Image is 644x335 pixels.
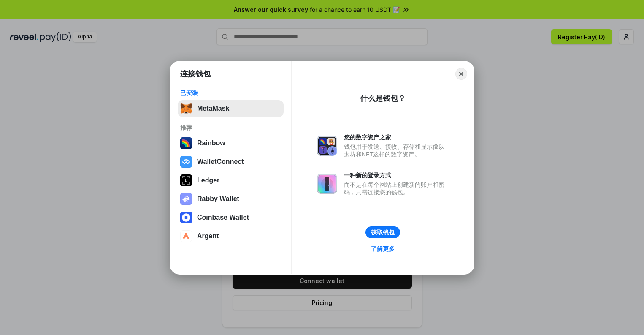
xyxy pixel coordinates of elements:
img: svg+xml,%3Csvg%20width%3D%2228%22%20height%3D%2228%22%20viewBox%3D%220%200%2028%2028%22%20fill%3D... [180,156,192,168]
button: 获取钱包 [365,226,400,238]
div: Rabby Wallet [197,195,239,203]
div: 了解更多 [371,245,395,253]
div: 已安装 [180,89,281,97]
div: 一种新的登录方式 [344,172,449,179]
img: svg+xml,%3Csvg%20xmlns%3D%22http%3A%2F%2Fwww.w3.org%2F2000%2Fsvg%22%20fill%3D%22none%22%20viewBox... [317,136,337,156]
div: Coinbase Wallet [197,214,249,221]
button: Close [455,68,467,80]
div: 什么是钱包？ [360,93,406,103]
div: 而不是在每个网站上创建新的账户和密码，只需连接您的钱包。 [344,181,449,196]
div: 您的数字资产之家 [344,133,449,141]
div: Ledger [197,177,219,184]
div: MetaMask [197,105,229,112]
div: 推荐 [180,124,281,131]
div: 钱包用于发送、接收、存储和显示像以太坊和NFT这样的数字资产。 [344,143,449,158]
img: svg+xml,%3Csvg%20width%3D%2228%22%20height%3D%2228%22%20viewBox%3D%220%200%2028%2028%22%20fill%3D... [180,230,192,242]
button: MetaMask [178,100,284,117]
button: Rabby Wallet [178,191,284,207]
img: svg+xml,%3Csvg%20fill%3D%22none%22%20height%3D%2233%22%20viewBox%3D%220%200%2035%2033%22%20width%... [180,103,192,114]
button: Argent [178,228,284,245]
button: Rainbow [178,135,284,152]
div: 获取钱包 [371,229,395,236]
div: Argent [197,232,219,240]
div: Rainbow [197,139,225,147]
img: svg+xml,%3Csvg%20width%3D%2228%22%20height%3D%2228%22%20viewBox%3D%220%200%2028%2028%22%20fill%3D... [180,212,192,223]
button: Ledger [178,172,284,189]
button: WalletConnect [178,153,284,170]
h1: 连接钱包 [180,69,211,79]
img: svg+xml,%3Csvg%20xmlns%3D%22http%3A%2F%2Fwww.w3.org%2F2000%2Fsvg%22%20fill%3D%22none%22%20viewBox... [180,193,192,205]
img: svg+xml,%3Csvg%20width%3D%22120%22%20height%3D%22120%22%20viewBox%3D%220%200%20120%20120%22%20fil... [180,137,192,149]
button: Coinbase Wallet [178,209,284,226]
div: WalletConnect [197,158,244,166]
a: 了解更多 [366,243,400,254]
img: svg+xml,%3Csvg%20xmlns%3D%22http%3A%2F%2Fwww.w3.org%2F2000%2Fsvg%22%20fill%3D%22none%22%20viewBox... [317,174,337,194]
img: svg+xml,%3Csvg%20xmlns%3D%22http%3A%2F%2Fwww.w3.org%2F2000%2Fsvg%22%20width%3D%2228%22%20height%3... [180,174,192,186]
